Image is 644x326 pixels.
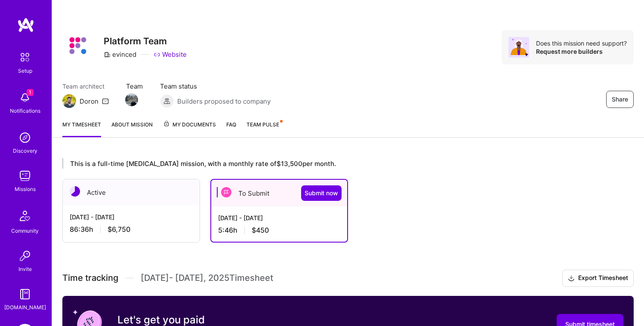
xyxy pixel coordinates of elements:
a: My timesheet [62,120,101,137]
div: Active [63,179,200,206]
i: icon Mail [102,98,109,105]
span: $450 [252,226,269,235]
div: Does this mission need support? [536,39,627,47]
div: Doron [80,97,99,106]
img: Avatar [508,37,529,58]
a: Team Pulse [247,120,282,137]
span: [DATE] - [DATE] , 2025 Timesheet [141,273,273,283]
span: Share [612,95,628,104]
span: Submit now [305,189,338,197]
img: discovery [16,129,34,146]
div: 86:36 h [70,225,193,234]
span: Team architect [62,82,109,91]
span: $6,750 [108,225,130,234]
div: Community [11,226,39,235]
i: icon CompanyGray [104,51,111,58]
img: Community [15,206,35,226]
div: Notifications [10,106,40,115]
div: [DOMAIN_NAME] [4,303,46,312]
span: Team [126,82,143,91]
button: Share [606,91,634,108]
i: icon Download [568,274,575,283]
img: setup [16,48,34,66]
div: Missions [15,185,36,194]
div: Request more builders [536,47,627,55]
img: To Submit [221,187,231,197]
h3: Platform Team [104,36,187,46]
img: logo [17,17,34,33]
img: Team Architect [62,94,76,108]
span: Builders proposed to company [177,97,271,106]
span: Team Pulse [247,121,279,128]
div: Setup [18,66,32,75]
img: Active [70,186,80,197]
div: Discovery [13,146,37,155]
div: 5:46 h [218,226,340,235]
div: [DATE] - [DATE] [70,212,193,221]
div: evinced [104,50,136,59]
a: My Documents [163,120,216,137]
img: Builders proposed to company [160,94,174,108]
div: This is a full-time [MEDICAL_DATA] mission, with a monthly rate of $13,500 per month. [62,158,610,169]
div: To Submit [211,180,347,206]
a: Team Member Avatar [126,92,137,107]
button: Submit now [301,185,342,201]
span: 1 [27,89,34,96]
img: bell [16,89,34,106]
img: Company Logo [62,30,93,61]
div: Invite [18,264,32,274]
img: Team Member Avatar [125,93,138,106]
span: Team status [160,82,271,91]
div: [DATE] - [DATE] [218,213,340,222]
a: FAQ [226,120,236,137]
span: Time tracking [62,273,118,283]
img: Invite [16,247,34,264]
img: guide book [16,286,34,303]
button: Export Timesheet [562,270,634,287]
span: My Documents [163,120,216,129]
a: Website [154,50,187,59]
a: About Mission [111,120,153,137]
img: teamwork [16,167,34,185]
